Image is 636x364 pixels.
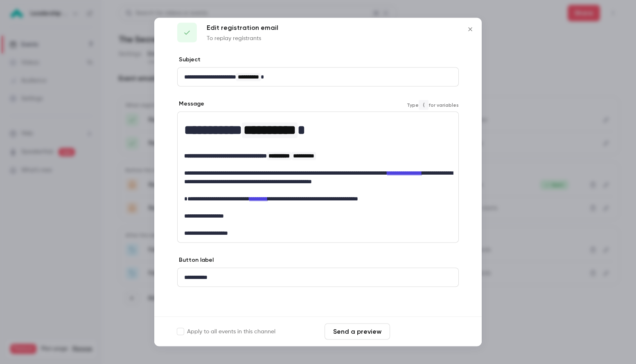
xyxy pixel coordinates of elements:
button: Close [462,21,478,38]
p: Edit registration email [207,23,278,33]
span: Type for variables [407,100,459,110]
label: Message [177,100,204,108]
button: Send a preview [325,324,390,340]
label: Button label [177,256,214,264]
button: Save changes [393,324,459,340]
div: editor [178,68,458,86]
label: Apply to all events in this channel [177,328,275,336]
p: To replay registrants [207,34,278,43]
code: { [419,100,429,110]
div: editor [178,268,458,287]
div: editor [178,112,458,243]
label: Subject [177,56,201,64]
